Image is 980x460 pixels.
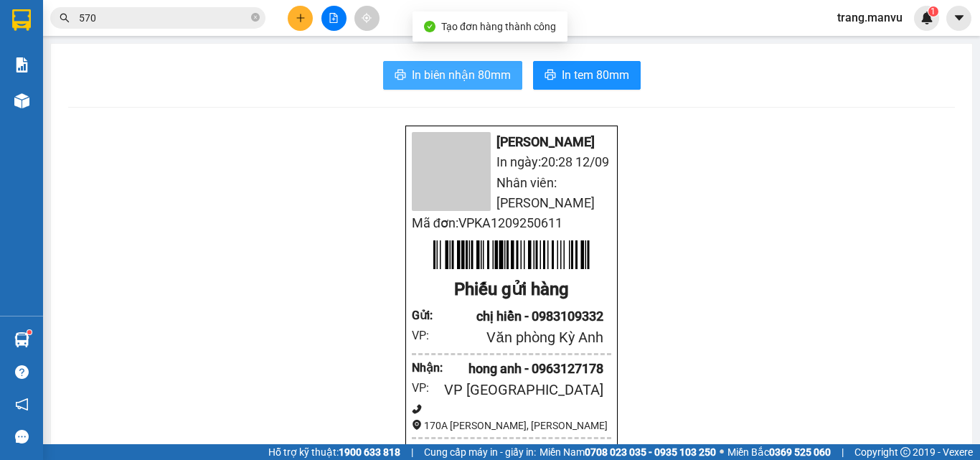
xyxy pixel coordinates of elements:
span: file-add [329,13,339,23]
span: caret-down [953,11,966,24]
span: copyright [900,447,910,457]
span: close-circle [251,11,260,25]
div: VP: [412,379,437,397]
div: VP [GEOGRAPHIC_DATA] [437,379,603,401]
input: Tìm tên, số ĐT hoặc mã đơn [79,10,248,26]
button: printerIn biên nhận 80mm [383,61,522,90]
span: notification [15,398,29,411]
div: VP: [412,327,437,344]
sup: 1 [27,330,32,334]
strong: 0369 525 060 [769,446,831,458]
div: chị hiền - 0983109332 [437,306,603,327]
span: message [15,430,29,443]
span: Tạo đơn hàng thành công [441,21,556,32]
span: | [842,444,844,460]
span: phone [412,404,422,414]
strong: 0708 023 035 - 0935 103 250 [585,446,716,458]
li: In ngày: 20:28 12/09 [412,152,611,172]
span: printer [545,69,556,83]
span: ⚪️ [720,449,724,455]
img: warehouse-icon [14,93,29,108]
img: solution-icon [14,57,29,72]
img: logo-vxr [12,9,31,31]
span: check-circle [424,21,435,32]
button: caret-down [946,6,971,31]
span: In tem 80mm [562,66,629,84]
span: close-circle [251,13,260,22]
div: Phiếu gửi hàng [412,276,611,304]
span: | [411,444,413,460]
button: printerIn tem 80mm [533,61,641,90]
span: Hỗ trợ kỹ thuật: [268,444,400,460]
span: 1 [930,6,936,17]
img: icon-new-feature [920,11,933,24]
span: aim [362,13,372,23]
span: Miền Bắc [727,444,831,460]
span: trang.manvu [826,9,914,27]
li: Mã đơn: VPKA1209250611 [412,213,611,233]
span: plus [296,13,306,23]
span: question-circle [15,365,29,379]
div: hong anh - 0963127178 [437,359,603,379]
span: printer [395,69,406,83]
strong: 1900 633 818 [339,446,400,458]
li: Nhân viên: [PERSON_NAME] [412,173,611,214]
div: 170A [PERSON_NAME], [PERSON_NAME] [412,418,611,433]
span: environment [412,420,422,430]
span: In biên nhận 80mm [412,66,511,84]
button: aim [354,6,380,31]
li: [PERSON_NAME] [412,132,611,152]
div: Gửi : [412,306,437,324]
img: warehouse-icon [14,332,29,347]
sup: 1 [928,6,938,17]
button: plus [288,6,313,31]
div: Nhận : [412,359,437,377]
span: Miền Nam [540,444,716,460]
div: Văn phòng Kỳ Anh [437,327,603,349]
button: file-add [321,6,347,31]
span: Cung cấp máy in - giấy in: [424,444,536,460]
span: search [60,13,70,23]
